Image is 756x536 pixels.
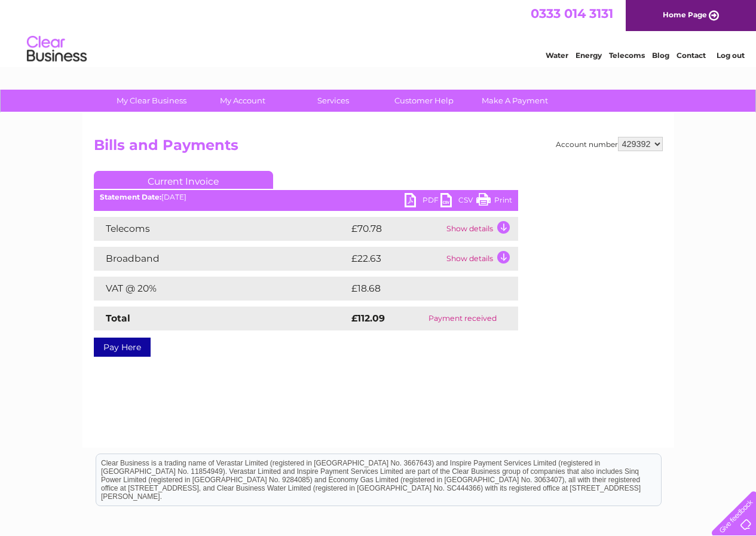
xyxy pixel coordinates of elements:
td: Show details [443,217,518,241]
a: Water [546,51,568,60]
td: Payment received [407,307,518,330]
td: VAT @ 20% [94,277,348,301]
a: My Clear Business [102,90,201,112]
a: Telecoms [609,51,645,60]
a: Print [476,193,512,210]
a: My Account [193,90,292,112]
strong: Total [106,313,130,324]
td: £18.68 [348,277,494,301]
a: Services [284,90,382,112]
h2: Bills and Payments [94,137,663,160]
td: £22.63 [348,247,443,271]
strong: £112.09 [351,313,385,324]
td: Broadband [94,247,348,271]
a: Current Invoice [94,171,273,189]
td: Telecoms [94,217,348,241]
a: Make A Payment [466,90,564,112]
a: 0333 014 3131 [531,6,613,21]
b: Statement Date: [100,192,161,201]
a: CSV [440,193,476,210]
div: Clear Business is a trading name of Verastar Limited (registered in [GEOGRAPHIC_DATA] No. 3667643... [96,7,661,58]
img: logo.png [26,31,87,68]
a: Pay Here [94,338,151,357]
td: £70.78 [348,217,443,241]
a: Customer Help [375,90,473,112]
td: Show details [443,247,518,271]
a: Energy [576,51,602,60]
div: Account number [556,137,663,151]
a: Log out [717,51,745,60]
a: Blog [652,51,669,60]
div: [DATE] [94,193,518,201]
a: PDF [405,193,440,210]
a: Contact [677,51,706,60]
